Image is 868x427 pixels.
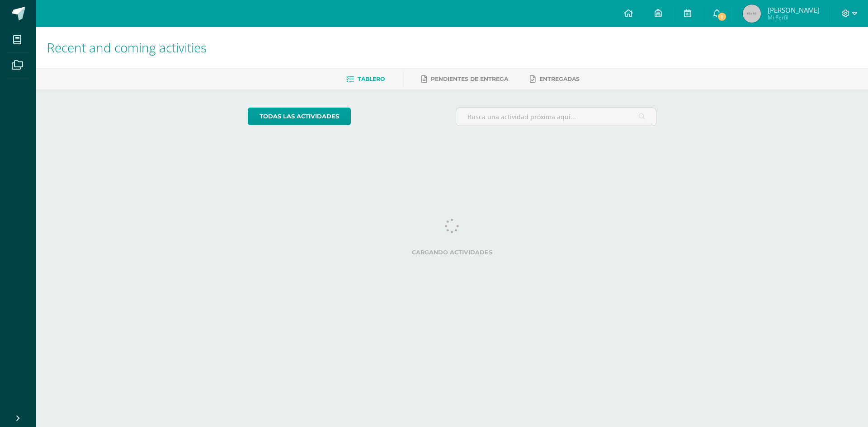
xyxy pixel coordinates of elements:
span: Pendientes de entrega [431,75,508,82]
a: Tablero [346,72,385,86]
span: Mi Perfil [768,14,820,21]
a: Entregadas [530,72,580,86]
span: Tablero [358,75,385,82]
span: Entregadas [539,75,580,82]
label: Cargando actividades [248,249,657,256]
span: Recent and coming activities [47,39,207,56]
input: Busca una actividad próxima aquí... [456,108,656,126]
a: Pendientes de entrega [421,72,508,86]
a: todas las Actividades [248,108,351,125]
span: [PERSON_NAME] [768,5,820,14]
img: 45x45 [743,5,761,23]
span: 1 [717,12,727,22]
